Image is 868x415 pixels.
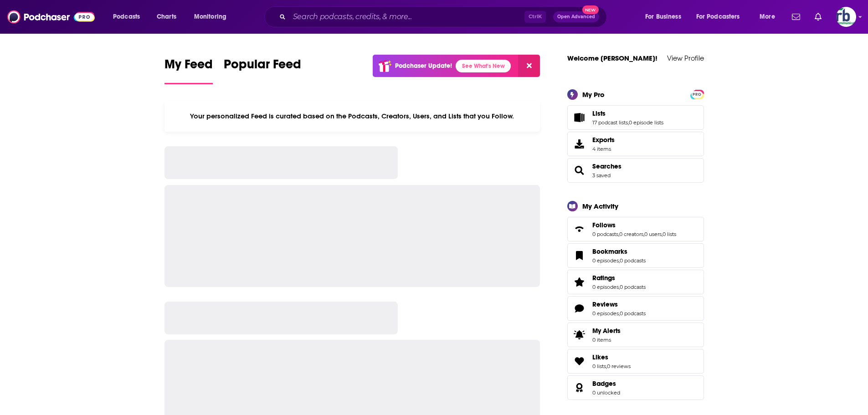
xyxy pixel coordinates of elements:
[592,337,621,343] span: 0 items
[273,6,616,27] div: Search podcasts, credits, & more...
[662,231,663,237] span: ,
[619,231,643,237] a: 0 creators
[644,231,662,237] a: 0 users
[618,231,619,237] span: ,
[592,136,615,144] span: Exports
[696,10,740,23] span: For Podcasters
[570,164,589,177] a: Searches
[692,90,703,97] a: PRO
[592,379,616,388] span: Badges
[570,223,589,236] a: Follows
[619,284,620,290] span: ,
[582,202,618,210] div: My Activity
[788,9,804,25] a: Show notifications dropdown
[570,302,589,315] a: Reviews
[836,7,856,27] button: Show profile menu
[592,274,615,282] span: Ratings
[592,363,606,369] a: 0 lists
[760,10,775,23] span: More
[567,158,704,183] span: Searches
[7,8,95,26] img: Podchaser - Follow, Share and Rate Podcasts
[567,270,704,294] span: Ratings
[582,90,605,99] div: My Pro
[811,9,825,25] a: Show notifications dropdown
[553,11,599,22] button: Open AdvancedNew
[592,327,621,335] span: My Alerts
[567,105,704,130] span: Lists
[151,10,182,24] a: Charts
[592,231,618,237] a: 0 podcasts
[645,10,681,23] span: For Business
[592,162,621,170] a: Searches
[836,7,856,27] img: User Profile
[164,56,213,77] span: My Feed
[753,10,786,24] button: open menu
[395,62,452,70] p: Podchaser Update!
[667,54,704,62] a: View Profile
[289,10,524,24] input: Search podcasts, credits, & more...
[592,119,628,126] a: 17 podcast lists
[592,221,616,229] span: Follows
[567,217,704,241] span: Follows
[567,54,657,62] a: Welcome [PERSON_NAME]!
[663,231,676,237] a: 0 lists
[224,56,301,77] span: Popular Feed
[188,10,238,24] button: open menu
[570,328,589,341] span: My Alerts
[692,91,703,98] span: PRO
[570,249,589,262] a: Bookmarks
[570,111,589,124] a: Lists
[592,109,663,118] a: Lists
[643,231,644,237] span: ,
[592,146,615,152] span: 4 items
[628,119,629,126] span: ,
[606,363,607,369] span: ,
[620,284,646,290] a: 0 podcasts
[592,300,618,308] span: Reviews
[567,296,704,321] span: Reviews
[690,10,753,24] button: open menu
[570,138,589,150] span: Exports
[107,10,152,24] button: open menu
[113,10,140,23] span: Podcasts
[592,284,619,290] a: 0 episodes
[164,56,213,84] a: My Feed
[620,310,646,317] a: 0 podcasts
[570,355,589,368] a: Likes
[164,101,540,132] div: Your personalized Feed is curated based on the Podcasts, Creators, Users, and Lists that you Follow.
[592,379,620,388] a: Badges
[619,257,620,264] span: ,
[592,353,608,361] span: Likes
[592,389,620,396] a: 0 unlocked
[194,10,226,23] span: Monitoring
[592,247,646,256] a: Bookmarks
[836,7,856,27] span: Logged in as johannarb
[157,10,176,23] span: Charts
[629,119,663,126] a: 0 episode lists
[639,10,693,24] button: open menu
[582,5,599,14] span: New
[224,56,301,84] a: Popular Feed
[570,276,589,288] a: Ratings
[456,60,511,72] a: See What's New
[592,221,676,229] a: Follows
[567,375,704,400] span: Badges
[620,257,646,264] a: 0 podcasts
[607,363,631,369] a: 0 reviews
[567,323,704,347] a: My Alerts
[557,15,595,19] span: Open Advanced
[567,132,704,156] a: Exports
[592,109,606,118] span: Lists
[592,353,631,361] a: Likes
[567,243,704,268] span: Bookmarks
[567,349,704,374] span: Likes
[619,310,620,317] span: ,
[592,247,627,256] span: Bookmarks
[592,172,611,179] a: 3 saved
[570,381,589,394] a: Badges
[592,257,619,264] a: 0 episodes
[592,310,619,317] a: 0 episodes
